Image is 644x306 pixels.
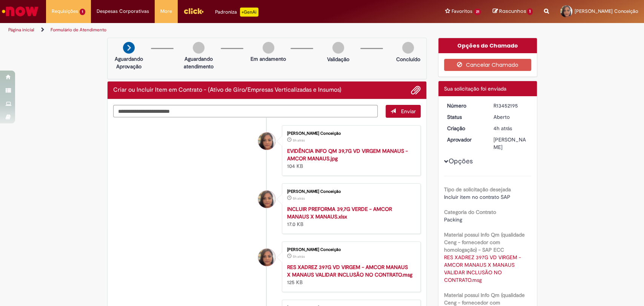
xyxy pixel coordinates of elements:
[193,42,204,54] img: img-circle-grey.png
[123,42,135,54] img: arrow-next.png
[575,8,638,14] span: [PERSON_NAME] Conceição
[287,248,413,252] div: [PERSON_NAME] Conceição
[444,216,462,223] span: Packing
[160,8,172,15] span: More
[287,264,412,278] a: RES XADREZ 397G VD VIRGEM - AMCOR MANAUS X MANAUS VALIDAR INCLUSÃO NO CONTRATO.msg
[263,42,274,54] img: img-circle-grey.png
[493,136,529,151] div: [PERSON_NAME]
[499,8,526,15] span: Rascunhos
[287,131,413,136] div: [PERSON_NAME] Conceição
[113,105,378,118] textarea: Digite sua mensagem aqui...
[52,8,78,15] span: Requisições
[180,55,217,70] p: Aguardando atendimento
[441,102,488,109] dt: Número
[493,125,512,132] span: 4h atrás
[493,102,529,109] div: R13452195
[492,8,533,15] a: Rascunhos
[332,42,344,54] img: img-circle-grey.png
[287,263,413,286] div: 125 KB
[113,87,341,94] h2: Criar ou Incluir Item em Contrato - (Ativo de Giro/Empresas Verticalizadas e Insumos) Histórico d...
[386,105,421,118] button: Enviar
[493,125,512,132] time: 27/08/2025 12:22:04
[441,136,488,143] dt: Aprovador
[287,189,413,194] div: [PERSON_NAME] Conceição
[401,108,416,115] span: Enviar
[293,138,305,143] time: 27/08/2025 12:21:42
[111,55,147,70] p: Aguardando Aprovação
[396,55,420,63] p: Concluído
[8,27,34,33] a: Página inicial
[444,186,511,193] b: Tipo de solicitação desejada
[51,27,106,33] a: Formulário de Atendimento
[493,125,529,132] div: 27/08/2025 12:22:04
[287,148,408,162] a: EVIDÊNCIA INFO QM 39,7G VD VIRGEM MANAUS - AMCOR MANAUS.jpg
[474,9,481,15] span: 21
[293,138,305,143] span: 5h atrás
[441,113,488,121] dt: Status
[287,147,413,170] div: 104 KB
[215,8,258,17] div: Padroniza
[183,5,204,17] img: click_logo_yellow_360x200.png
[527,8,533,15] span: 1
[258,132,275,150] div: Aline Aparecida Conceição
[293,254,305,259] span: 5h atrás
[97,8,149,15] span: Despesas Corporativas
[251,55,286,63] p: Em andamento
[438,38,537,53] div: Opções do Chamado
[258,191,275,208] div: Aline Aparecida Conceição
[444,85,506,92] span: Sua solicitação foi enviada
[452,8,472,15] span: Favoritos
[240,8,258,17] p: +GenAi
[293,196,305,201] span: 5h atrás
[493,113,529,121] div: Aberto
[444,209,496,215] b: Categoria do Contrato
[6,23,424,37] ul: Trilhas de página
[287,205,413,228] div: 17.0 KB
[444,231,525,253] b: Material possui Info Qm (qualidade Ceng - fornecedor com homologação) - SAP ECC
[444,59,531,71] button: Cancelar Chamado
[441,125,488,132] dt: Criação
[327,55,349,63] p: Validação
[287,206,392,220] a: INCLUIR PREFORMA 39,7G VERDE - AMCOR MANAUS X MANAUS.xlsx
[258,249,275,266] div: Aline Aparecida Conceição
[444,254,523,283] a: Download de RES XADREZ 397G VD VIRGEM - AMCOR MANAUS X MANAUS VALIDAR INCLUSÃO NO CONTRATO.msg
[402,42,414,54] img: img-circle-grey.png
[411,85,421,95] button: Adicionar anexos
[293,196,305,201] time: 27/08/2025 12:21:21
[80,9,85,15] span: 1
[293,254,305,259] time: 27/08/2025 12:20:52
[444,194,510,200] span: Incluir item no contrato SAP
[1,4,40,19] img: ServiceNow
